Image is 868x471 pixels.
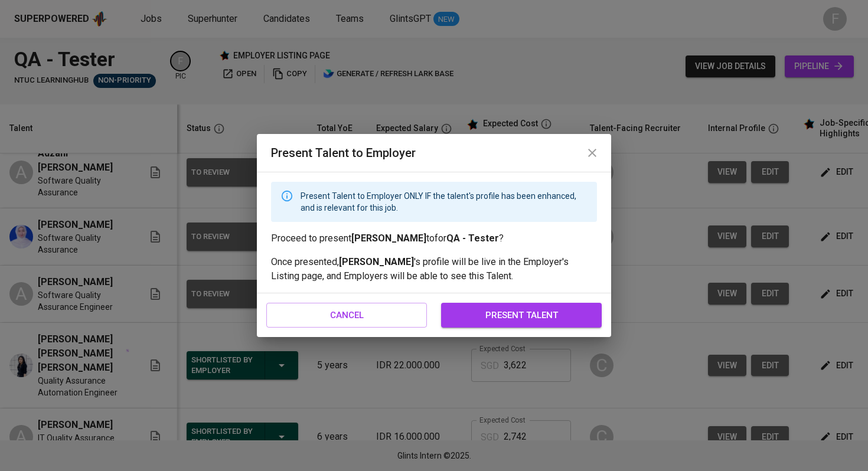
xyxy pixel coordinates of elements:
[441,303,602,328] button: present talent
[351,233,426,244] strong: [PERSON_NAME]
[301,185,588,218] div: Present Talent to Employer ONLY IF the talent's profile has been enhanced, and is relevant for th...
[454,308,589,323] span: present talent
[271,231,597,246] p: Proceed to present to for ?
[271,255,597,283] p: Once presented, 's profile will be live in the Employer's Listing page, and Employers will be abl...
[279,308,414,323] span: cancel
[339,256,414,267] strong: [PERSON_NAME]
[271,143,597,162] h6: Present Talent to Employer
[578,139,606,167] button: close
[266,303,427,328] button: cancel
[446,233,499,244] strong: QA - Tester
